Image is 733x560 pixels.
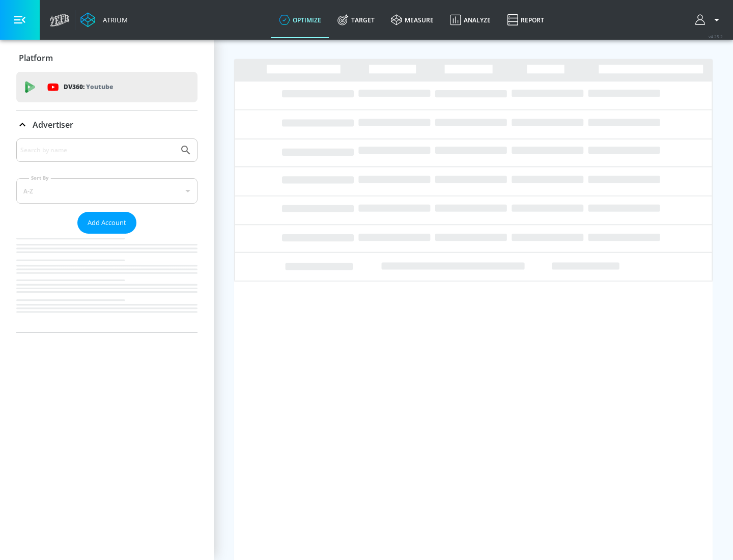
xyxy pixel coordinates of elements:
a: Atrium [80,12,128,27]
span: v 4.25.2 [709,34,723,39]
a: Report [499,2,552,38]
a: Target [329,2,383,38]
span: Add Account [88,217,126,229]
nav: list of Advertiser [16,234,198,332]
div: Platform [16,44,198,72]
p: DV360: [64,81,113,93]
p: Youtube [86,81,113,92]
p: Advertiser [33,119,73,130]
a: measure [383,2,442,38]
input: Search by name [20,144,175,157]
button: Add Account [77,212,136,234]
div: Atrium [99,15,128,24]
p: Platform [19,52,53,64]
div: Advertiser [16,110,198,139]
div: Advertiser [16,138,198,332]
div: A-Z [16,178,198,204]
div: DV360: Youtube [16,72,198,102]
a: optimize [271,2,329,38]
label: Sort By [29,175,51,181]
a: Analyze [442,2,499,38]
